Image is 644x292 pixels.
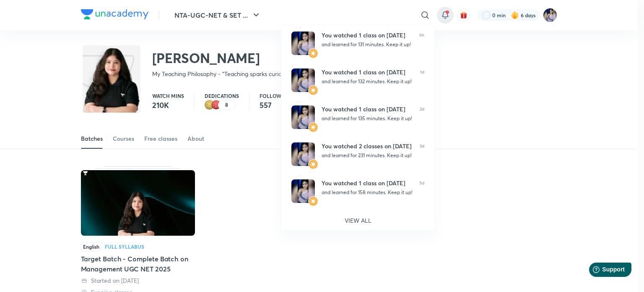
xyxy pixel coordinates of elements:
[322,78,413,85] div: and learned for 132 minutes. Keep it up!
[420,68,424,92] span: 1d
[419,32,424,55] span: 6h
[281,62,434,99] a: AvatarAvatarYou watched 1 class on [DATE]and learned for 132 minutes. Keep it up!1d
[345,216,371,225] p: VIEW ALL
[308,48,318,58] img: Avatar
[322,32,413,39] div: You watched 1 class on [DATE]
[322,142,413,150] div: You watched 2 classes on [DATE]
[419,179,424,203] span: 5d
[281,99,434,136] a: AvatarAvatarYou watched 1 class on [DATE]and learned for 135 minutes. Keep it up!2d
[308,159,318,169] img: Avatar
[322,189,413,196] div: and learned for 158 minutes. Keep it up!
[322,179,413,187] div: You watched 1 class on [DATE]
[420,105,424,129] span: 2d
[322,105,413,113] div: You watched 1 class on [DATE]
[291,179,315,203] img: Avatar
[420,142,424,166] span: 3d
[291,142,315,166] img: Avatar
[322,41,413,48] div: and learned for 131 minutes. Keep it up!
[291,32,315,55] img: Avatar
[308,196,318,206] img: Avatar
[291,105,315,129] img: Avatar
[322,68,413,76] div: You watched 1 class on [DATE]
[322,152,413,159] div: and learned for 231 minutes. Keep it up!
[281,173,434,210] a: AvatarAvatarYou watched 1 class on [DATE]and learned for 158 minutes. Keep it up!5d
[281,25,434,62] a: AvatarAvatarYou watched 1 class on [DATE]and learned for 131 minutes. Keep it up!6h
[322,115,413,122] div: and learned for 135 minutes. Keep it up!
[569,259,635,283] iframe: Help widget launcher
[281,136,434,173] a: AvatarAvatarYou watched 2 classes on [DATE]and learned for 231 minutes. Keep it up!3d
[308,122,318,132] img: Avatar
[308,85,318,95] img: Avatar
[291,68,315,92] img: Avatar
